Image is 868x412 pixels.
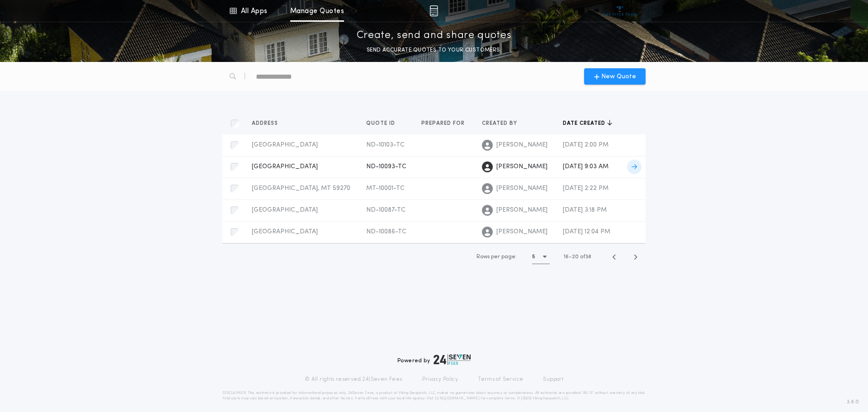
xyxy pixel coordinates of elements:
[397,354,471,365] div: Powered by
[422,376,458,383] a: Privacy Policy
[252,142,318,148] span: [GEOGRAPHIC_DATA]
[252,185,350,192] span: [GEOGRAPHIC_DATA], MT 59270
[305,376,402,383] p: © All rights reserved. 24|Seven Fees
[366,185,405,192] span: MT-10001-TC
[434,354,471,365] img: logo
[532,250,550,264] button: 5
[563,185,609,192] span: [DATE] 2:22 PM
[564,254,569,260] span: 16
[366,163,406,170] span: ND-10093-TC
[429,5,438,16] img: img
[584,68,646,85] button: New Quote
[580,253,591,261] span: of 38
[563,142,609,148] span: [DATE] 2:00 PM
[435,397,480,400] a: [URL][DOMAIN_NAME]
[563,207,607,213] span: [DATE] 3:18 PM
[366,207,406,213] span: ND-10087-TC
[252,119,285,128] button: Address
[252,163,318,170] span: [GEOGRAPHIC_DATA]
[478,376,523,383] a: Terms of Service
[603,6,637,15] img: vs-icon
[252,120,280,127] span: Address
[532,252,535,261] h1: 5
[252,207,318,213] span: [GEOGRAPHIC_DATA]
[496,227,547,237] span: [PERSON_NAME]
[572,254,579,260] span: 20
[222,390,646,401] p: DISCLAIMER: This estimate is provided for informational purposes only. 24|Seven Fees, a product o...
[563,228,610,235] span: [DATE] 12:04 PM
[366,228,406,235] span: ND-10086-TC
[366,119,402,128] button: Quote ID
[252,228,318,235] span: [GEOGRAPHIC_DATA]
[421,120,467,127] span: Prepared for
[563,120,607,127] span: Date created
[366,142,405,148] span: ND-10103-TC
[482,119,524,128] button: Created by
[357,28,512,43] p: Create, send and share quotes
[496,141,547,150] span: [PERSON_NAME]
[563,163,609,170] span: [DATE] 9:03 AM
[367,46,501,55] p: SEND ACCURATE QUOTES TO YOUR CUSTOMERS.
[543,376,563,383] a: Support
[366,120,397,127] span: Quote ID
[601,72,636,81] span: New Quote
[563,119,612,128] button: Date created
[847,398,859,406] span: 3.8.0
[482,120,519,127] span: Created by
[476,254,517,260] span: Rows per page:
[496,206,547,215] span: [PERSON_NAME]
[496,162,547,171] span: [PERSON_NAME]
[496,184,547,193] span: [PERSON_NAME]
